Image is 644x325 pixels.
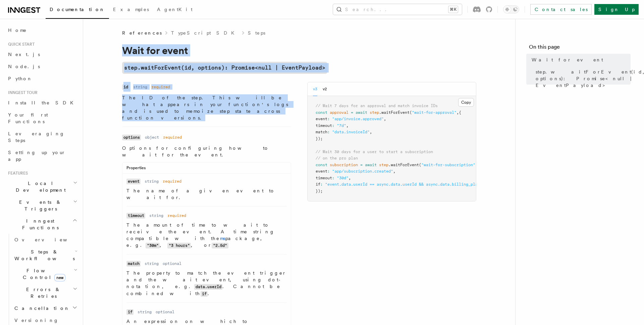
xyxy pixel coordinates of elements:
[14,237,84,242] span: Overview
[145,261,159,266] dd: string
[421,162,475,167] span: "wait-for-subscription"
[316,162,327,167] span: const
[327,117,330,121] span: :
[12,283,79,302] button: Errors & Retries
[5,128,79,146] a: Leveraging Steps
[333,4,462,15] button: Search...⌘K
[530,4,592,15] a: Contact sales
[313,82,317,96] button: v3
[384,117,386,121] span: ,
[351,110,353,115] span: =
[156,309,174,315] dd: optional
[337,176,348,180] span: "30d"
[316,156,358,160] span: // on the pro plan
[316,136,323,141] span: });
[167,213,186,218] dd: required
[332,123,334,128] span: :
[356,110,367,115] span: await
[149,213,163,218] dd: string
[201,291,208,297] code: if
[126,222,287,249] p: The amount of time to wait to receive the event. A time string compatible with the package, e.g. ...
[5,60,79,73] a: Node.js
[316,110,327,115] span: const
[388,162,419,167] span: .waitForEvent
[146,243,160,248] code: "30m"
[8,100,77,105] span: Install the SDK
[8,112,48,124] span: Your first Functions
[457,110,459,115] span: ,
[145,135,159,140] dd: object
[122,62,327,74] a: step.waitForEvent(id, options): Promise<null | EventPayload>
[323,82,327,96] button: v2
[5,218,72,231] span: Inngest Functions
[393,169,395,174] span: ,
[337,123,346,128] span: "7d"
[459,110,461,115] span: {
[316,189,323,193] span: });
[316,103,438,108] span: // Wait 7 days for an approval and match invoice IDs
[320,182,323,187] span: :
[138,309,152,315] dd: string
[316,130,327,134] span: match
[153,2,197,18] a: AgentKit
[316,149,433,154] span: // Wait 30 days for a user to start a subscription
[8,52,40,57] span: Next.js
[8,150,66,162] span: Setting up your app
[122,165,291,174] div: Properties
[12,246,79,265] button: Steps & Workflows
[126,261,141,267] code: match
[126,309,133,315] code: if
[126,270,287,297] p: The property to match the event trigger and the wait event, using dot-notation, e.g. . Cannot be ...
[419,162,421,167] span: (
[122,84,129,90] code: id
[458,98,474,107] button: Copy
[8,131,65,143] span: Leveraging Steps
[5,180,73,193] span: Local Development
[14,318,59,323] span: Versioning
[365,162,377,167] span: await
[50,7,105,12] span: Documentation
[360,162,363,167] span: =
[157,7,193,12] span: AgentKit
[12,286,73,299] span: Errors & Retries
[171,30,238,36] a: TypeScript SDK
[330,110,348,115] span: approval
[412,110,457,115] span: "wait-for-approval"
[220,236,225,241] a: ms
[8,76,33,81] span: Python
[133,84,147,90] dd: string
[348,176,351,180] span: ,
[163,261,181,266] dd: optional
[122,30,162,36] span: References
[529,54,631,66] a: Wait for event
[12,234,79,246] a: Overview
[316,182,320,187] span: if
[332,169,393,174] span: "app/subscription.created"
[122,135,141,140] code: options
[12,265,79,283] button: Flow Controlnew
[8,27,27,34] span: Home
[109,2,153,18] a: Examples
[163,135,182,140] dd: required
[316,169,327,174] span: event
[332,130,370,134] span: "data.invoiceId"
[212,243,228,248] code: "2.5d"
[332,117,384,121] span: "app/invoice.approved"
[5,73,79,85] a: Python
[12,302,79,314] button: Cancellation
[122,145,291,158] p: Options for configuring how to wait for the event.
[151,84,170,90] dd: required
[113,7,149,12] span: Examples
[122,94,291,121] p: The ID of the step. This will be what appears in your function's logs and is used to memoize step...
[5,171,28,176] span: Features
[379,162,388,167] span: step
[122,44,390,56] h1: Wait for event
[5,199,73,212] span: Events & Triggers
[316,123,332,128] span: timeout
[8,64,40,69] span: Node.js
[316,117,327,121] span: event
[167,243,191,248] code: "3 hours"
[5,48,79,60] a: Next.js
[316,176,332,180] span: timeout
